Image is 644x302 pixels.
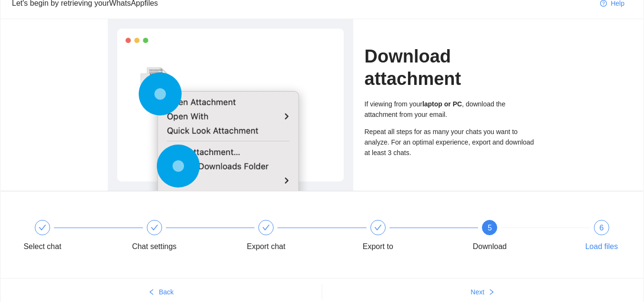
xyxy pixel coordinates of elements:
[39,224,46,231] span: check
[365,126,537,158] div: Repeat all steps for as many your chats you want to analyze. For an optimal experience, export an...
[574,220,629,254] div: 6Load files
[148,289,155,296] span: left
[585,239,618,254] div: Load files
[127,220,239,254] div: Chat settings
[151,224,158,231] span: check
[238,220,350,254] div: Export chat
[365,45,537,90] h1: Download attachment
[462,220,574,254] div: 5Download
[0,284,322,300] button: leftBack
[247,239,286,254] div: Export chat
[422,100,462,108] b: laptop or PC
[365,99,537,120] div: If viewing from your , download the attachment from your email.
[363,239,393,254] div: Export to
[262,224,270,231] span: check
[322,284,644,300] button: Nextright
[488,224,492,232] span: 5
[159,287,174,297] span: Back
[488,289,495,296] span: right
[15,220,127,254] div: Select chat
[473,239,507,254] div: Download
[23,239,61,254] div: Select chat
[132,239,176,254] div: Chat settings
[600,224,604,232] span: 6
[350,220,462,254] div: Export to
[470,287,484,297] span: Next
[374,224,382,231] span: check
